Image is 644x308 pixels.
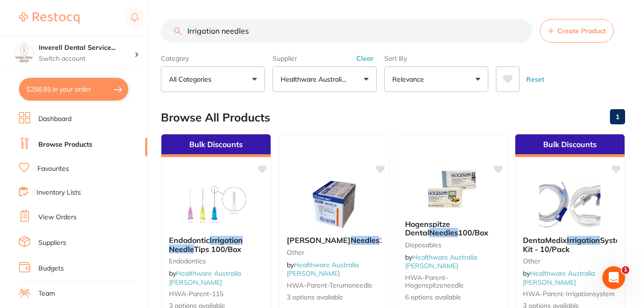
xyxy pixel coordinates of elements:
[169,269,241,286] a: Healthware Australia [PERSON_NAME]
[523,269,595,286] span: by
[392,75,428,84] p: Relevance
[38,238,66,248] a: Suppliers
[405,253,477,270] a: Healthware Australia [PERSON_NAME]
[169,244,194,254] em: Needle
[353,54,377,63] button: Clear
[384,54,488,63] label: Sort By
[287,261,359,278] span: by
[602,266,625,289] iframe: Intercom live chat
[515,134,625,157] div: Bulk Discounts
[169,257,263,265] small: Endodontics
[287,235,351,245] span: [PERSON_NAME]
[161,19,532,43] input: Search Products
[36,188,81,197] a: Inventory Lists
[610,107,625,126] a: 1
[379,235,410,245] span: 100/Box
[421,165,483,212] img: Hogenspitze Dental Needles 100/Box
[351,235,379,245] em: Needles
[39,54,134,64] p: Switch account
[523,235,567,245] span: DentaMedix
[523,289,615,298] span: HWA-parent-irrigationsystem
[38,140,92,149] a: Browse Products
[169,236,263,253] b: Endodontic Irrigation Needle Tips 100/Box
[38,264,64,273] a: Budgets
[405,219,450,237] span: Hogenspitze Dental
[523,269,595,286] a: Healthware Australia [PERSON_NAME]
[557,27,606,35] span: Create Product
[169,75,215,84] p: All Categories
[194,244,241,254] span: Tips 100/Box
[287,249,381,256] small: other
[161,134,271,157] div: Bulk Discounts
[429,228,458,237] em: Needles
[523,257,617,265] small: other
[185,181,247,228] img: Endodontic Irrigation Needle Tips 100/Box
[405,253,477,270] span: by
[273,66,377,92] button: Healthware Australia [PERSON_NAME]
[19,12,79,24] img: Restocq Logo
[523,235,626,253] span: System Kit - 10/Pack
[405,220,499,237] b: Hogenspitze Dental Needles 100/Box
[169,289,223,298] span: HWA-parent-115
[405,273,464,289] span: HWA-parent-hogenspitzeneedle
[19,78,128,101] button: $256.93 in your order
[303,181,365,228] img: Terumo Agani Needles 100/Box
[210,235,243,245] em: Irrigation
[161,54,265,63] label: Category
[458,228,488,237] span: 100/Box
[384,66,488,92] button: Relevance
[405,293,499,302] span: 6 options available
[281,75,353,84] p: Healthware Australia [PERSON_NAME]
[19,7,79,29] a: Restocq Logo
[287,281,372,289] span: HWA-parent-terumoneedle
[622,266,629,274] span: 1
[287,293,381,302] span: 3 options available
[169,235,210,245] span: Endodontic
[287,236,381,244] b: Terumo Agani Needles 100/Box
[405,241,499,249] small: Disposables
[523,66,547,92] button: Reset
[38,213,77,222] a: View Orders
[37,164,69,174] a: Favourites
[540,19,614,43] button: Create Product
[15,44,34,63] img: Inverell Dental Services
[38,289,55,299] a: Team
[273,54,377,63] label: Supplier
[169,269,241,286] span: by
[287,261,359,278] a: Healthware Australia [PERSON_NAME]
[161,111,270,124] h2: Browse All Products
[38,114,71,124] a: Dashboard
[539,181,600,228] img: DentaMedix Irrigation System Kit - 10/Pack
[39,43,134,53] h4: Inverell Dental Services
[161,66,265,92] button: All Categories
[523,236,617,253] b: DentaMedix Irrigation System Kit - 10/Pack
[567,235,600,245] em: Irrigation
